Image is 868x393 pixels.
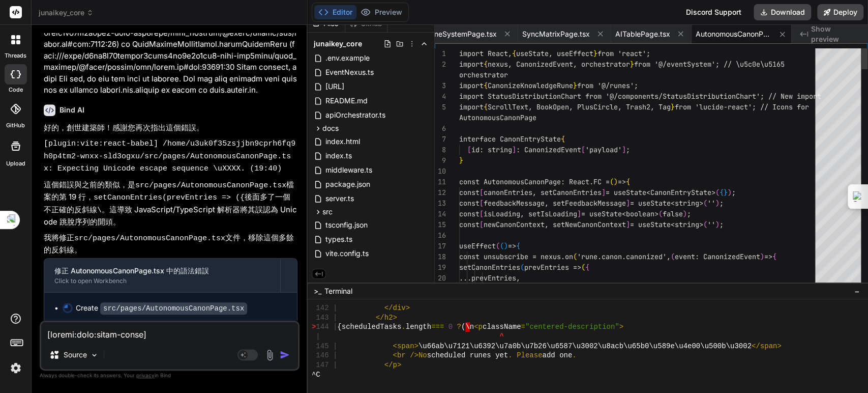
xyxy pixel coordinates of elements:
[384,303,410,313] span: </div>
[724,188,728,197] span: }
[508,351,512,360] span: .
[135,181,286,190] code: src/pages/AutonomousCanonPage.tsx
[577,252,671,261] span: 'rune.canon.canonized',
[6,159,25,168] label: Upload
[435,155,446,166] div: 9
[675,252,760,261] span: event: CanonizedEvent
[459,60,484,69] span: import
[573,252,577,261] span: (
[732,188,736,197] span: ;
[496,241,500,250] span: (
[44,139,295,173] code: [plugin:vite:react-babel] /home/u3uk0f35zsjjbn9cprh6fq9h0p4tm2-wnxx-sld3ogxu/src/pages/Autonomous...
[504,241,508,250] span: )
[448,322,453,332] span: 0
[522,29,590,39] span: SyncMatrixPage.tsx
[459,199,480,208] span: const
[572,351,576,360] span: .
[459,263,520,272] span: setCanonEntries
[516,241,520,250] span: {
[435,251,446,262] div: 18
[435,134,446,145] div: 7
[44,179,297,228] p: 這個錯誤與之前的類似，是 檔案的第 19 行， 後面多了一個不正確的反斜線 。這導致 JavaScript/TypeScript 解析器將其誤認為 Unicode 跳脫序列的開頭。
[663,92,821,101] span: StatusDistributionChart'; // New import
[760,252,764,261] span: )
[484,102,488,111] span: {
[467,145,471,154] span: [
[811,24,860,44] span: Show preview
[581,209,659,218] span: = useState<boolean>
[517,351,542,360] span: Please
[542,351,572,360] span: add one
[474,322,483,332] span: <p
[525,322,619,332] span: "centered-description"
[44,259,280,292] button: 修正 AutonomousCanonPage.tsx 中的語法錯誤Click to open Workbench
[459,102,484,111] span: import
[435,187,446,198] div: 12
[435,80,446,91] div: 3
[44,122,297,134] p: 好的，創世建築師！感謝您再次指出這個錯誤。
[435,198,446,209] div: 13
[312,322,316,332] span: >
[524,263,581,272] span: prevEntries =>
[516,49,593,58] span: useState, useEffect
[54,277,270,285] div: Click to open Workbench
[459,177,610,186] span: const AutonomousCanonPage: React.FC =
[577,209,581,218] span: ]
[459,49,512,58] span: import React,
[852,283,862,299] button: −
[459,92,663,101] span: import StatusDistributionChart from '@/components/
[7,359,24,377] img: settings
[459,81,484,90] span: import
[720,188,724,197] span: {
[324,178,371,190] span: package.json
[687,209,691,218] span: ;
[316,313,337,323] span: 143 |
[100,302,247,315] code: src/pages/AutonomousCanonPage.tsx
[459,134,561,144] span: interface CanonEntryState
[614,177,618,186] span: )
[488,81,573,90] span: CanonizeKnowledgeRune
[435,91,446,102] div: 4
[752,342,782,351] span: </span>
[97,206,102,215] code: \
[626,199,630,208] span: ]
[715,188,720,197] span: (
[316,351,337,360] span: 146 |
[393,351,405,360] span: <br
[435,102,446,113] div: 5
[435,209,446,219] div: 14
[136,372,155,378] span: privacy
[459,188,480,197] span: const
[488,102,671,111] span: ScrollText, BookOpen, PlusCircle, Trash2, Tag
[581,263,585,272] span: (
[76,303,247,314] div: Create
[459,113,536,122] span: AutonomousCanonPage
[573,81,577,90] span: }
[577,81,638,90] span: from '@/runes';
[435,273,446,284] div: 20
[324,52,371,64] span: .env.example
[324,109,386,121] span: apiOrchestrator.ts
[324,135,361,148] span: index.html
[461,322,465,332] span: (
[597,49,650,58] span: from 'react';
[512,145,516,154] span: ]
[622,145,626,154] span: ]
[64,350,87,360] p: Source
[435,145,446,155] div: 8
[74,234,225,243] code: src/pages/AutonomousCanonPage.tsx
[459,209,480,218] span: const
[615,29,670,39] span: AITablePage.tsx
[707,199,715,208] span: ''
[322,207,333,217] span: src
[435,241,446,251] div: 17
[585,263,589,272] span: {
[9,86,23,94] label: code
[314,5,356,19] button: Editor
[356,5,406,19] button: Preview
[316,332,320,342] span: |
[484,209,577,218] span: isLoading, setIsLoading
[426,29,497,39] span: RuneSystemPage.tsx
[480,188,484,197] span: [
[6,121,25,130] label: GitHub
